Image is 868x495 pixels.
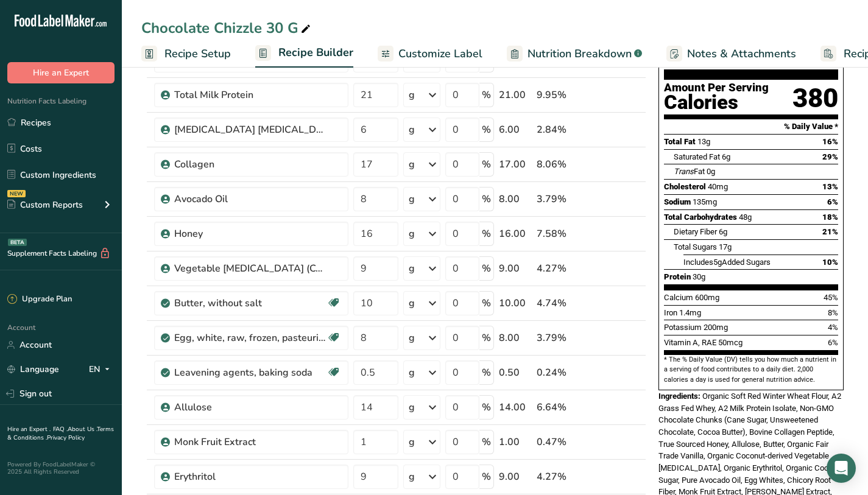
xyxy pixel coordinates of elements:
span: Cholesterol [664,182,706,191]
div: g [409,365,415,380]
div: 4.27% [537,469,588,484]
div: Chocolate Chizzle 30 G [141,17,313,39]
span: Total Sugars [674,242,717,251]
span: Fat [674,167,705,176]
span: 6% [827,197,838,206]
a: Nutrition Breakdown [507,40,642,68]
div: g [409,226,415,241]
div: 3.79% [537,331,588,345]
span: Recipe Setup [164,46,231,62]
div: Butter, without salt [174,296,326,311]
div: g [409,296,415,311]
span: Saturated Fat [674,152,720,161]
span: 200mg [704,323,728,332]
span: 6g [722,152,730,161]
span: 45% [824,293,838,302]
div: Erythritol [174,469,326,484]
div: 4.74% [537,296,588,311]
div: g [409,192,415,206]
div: g [409,122,415,137]
span: 18% [822,212,838,222]
div: 3.79% [537,192,588,206]
div: NEW [7,190,26,197]
div: Allulose [174,400,326,415]
div: 14.00 [499,400,532,415]
span: 17g [719,242,732,251]
div: 0.47% [537,435,588,449]
span: 6% [828,338,838,347]
section: % Daily Value * [664,119,838,134]
span: Protein [664,272,691,281]
div: g [409,88,415,102]
span: Dietary Fiber [674,227,717,236]
span: 0g [707,167,715,176]
span: Calcium [664,293,693,302]
a: Hire an Expert . [7,425,51,434]
span: 48g [739,212,752,222]
span: Customize Label [398,46,482,62]
div: 8.06% [537,157,588,172]
div: Leavening agents, baking soda [174,365,326,380]
div: 9.00 [499,261,532,276]
div: 9.95% [537,88,588,102]
div: 8.00 [499,331,532,345]
span: Iron [664,308,677,317]
div: EN [89,362,115,377]
span: Ingredients: [658,391,700,401]
div: Open Intercom Messenger [827,454,856,483]
span: Includes Added Sugars [683,258,771,267]
span: 50mcg [718,338,743,347]
a: Terms & Conditions . [7,425,114,442]
div: g [409,469,415,484]
div: g [409,400,415,415]
div: 2.84% [537,122,588,137]
span: Notes & Attachments [687,46,796,62]
button: Hire an Expert [7,62,115,83]
span: 40mg [708,182,728,191]
span: Total Carbohydrates [664,212,737,222]
div: 9.00 [499,469,532,484]
div: Upgrade Plan [7,293,72,306]
span: 13g [697,137,710,146]
span: 30g [693,272,705,281]
div: Egg, white, raw, frozen, pasteurized [174,331,326,345]
div: 6.64% [537,400,588,415]
div: 6.00 [499,122,532,137]
a: Customize Label [378,40,482,68]
div: 10.00 [499,296,532,311]
a: About Us . [68,425,97,434]
div: Custom Reports [7,198,83,211]
a: Recipe Builder [255,39,353,68]
div: 1.00 [499,435,532,449]
span: 21% [822,227,838,236]
div: 4.27% [537,261,588,276]
a: FAQ . [53,425,68,434]
div: 8.00 [499,192,532,206]
span: 29% [822,152,838,161]
div: Powered By FoodLabelMaker © 2025 All Rights Reserved [7,461,115,476]
span: 4% [828,323,838,332]
section: * The % Daily Value (DV) tells you how much a nutrient in a serving of food contributes to a dail... [664,355,838,385]
div: g [409,435,415,449]
div: 21.00 [499,88,532,102]
span: Nutrition Breakdown [528,46,632,62]
a: Privacy Policy [47,434,85,442]
div: g [409,331,415,345]
a: Language [7,359,59,380]
div: 7.58% [537,226,588,241]
div: Amount Per Serving [664,82,769,94]
span: 13% [822,182,838,191]
span: Recipe Builder [278,44,353,61]
div: 380 [792,82,838,114]
div: Calories [664,94,769,111]
div: Total Milk Protein [174,88,326,102]
span: 10% [822,258,838,267]
div: Monk Fruit Extract [174,435,326,449]
div: BETA [8,239,27,246]
span: 16% [822,137,838,146]
span: Vitamin A, RAE [664,338,716,347]
div: [MEDICAL_DATA] [MEDICAL_DATA] fiber (Chicory Root Powder) [174,122,326,137]
div: 17.00 [499,157,532,172]
div: Honey [174,226,326,241]
div: 16.00 [499,226,532,241]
